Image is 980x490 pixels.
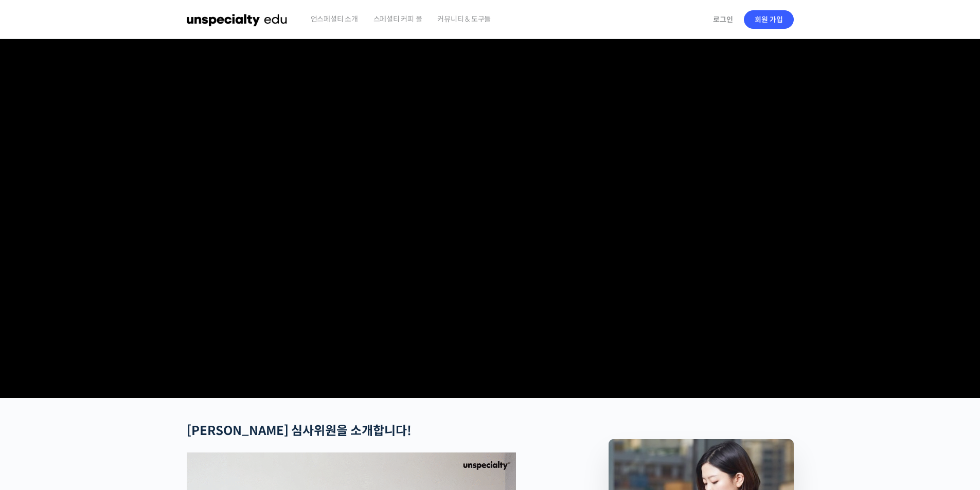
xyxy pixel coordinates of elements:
[707,8,739,31] a: 로그인
[187,424,554,439] h2: !
[744,10,794,29] a: 회원 가입
[187,423,407,439] strong: [PERSON_NAME] 심사위원을 소개합니다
